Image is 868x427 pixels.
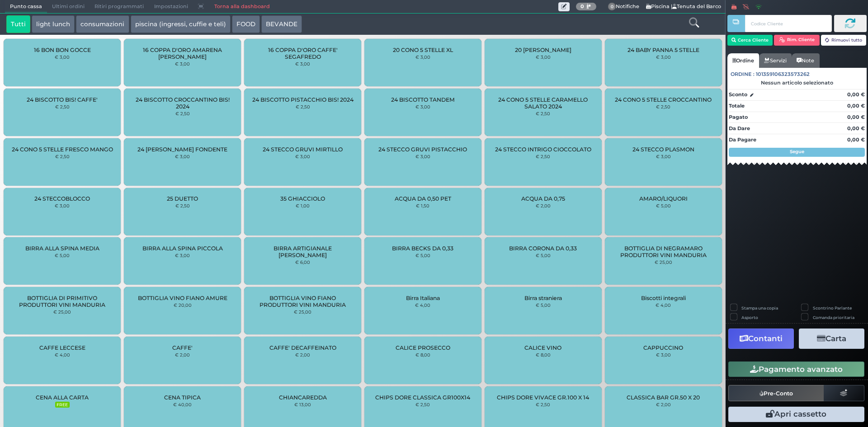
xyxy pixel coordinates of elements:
[656,154,671,159] small: € 3,00
[55,104,70,109] small: € 2,50
[47,0,90,13] span: Ultimi ordini
[656,352,671,357] small: € 3,00
[295,154,310,159] small: € 3,00
[415,352,430,357] small: € 8,00
[656,302,671,308] small: € 4,00
[731,70,755,78] span: Ordine :
[396,344,450,351] span: CALICE PROSECCO
[515,47,571,53] span: 20 [PERSON_NAME]
[741,305,778,311] label: Stampa una copia
[252,96,354,103] span: 24 BISCOTTO PISTACCHIO BIS! 2024
[378,146,467,153] span: 24 STECCO GRUVI PISTACCHIO
[280,195,325,202] span: 35 GHIACCIOLO
[25,245,99,252] span: BIRRA ALLA SPINA MEDIA
[728,328,794,349] button: Contanti
[175,111,190,116] small: € 2,50
[209,0,274,13] a: Torna alla dashboard
[6,15,30,33] button: Tutti
[497,394,589,401] span: CHIPS DORE VIVACE GR.100 X 14
[774,35,820,46] button: Rim. Cliente
[627,394,700,401] span: CLASSICA BAR GR.50 X 20
[536,352,551,357] small: € 8,00
[847,125,865,131] strong: 0,00 €
[55,203,70,208] small: € 3,00
[55,402,70,408] small: FREE
[174,302,192,308] small: € 20,00
[524,344,561,351] span: CALICE VINO
[756,70,810,78] span: 101359106323573262
[34,195,90,202] span: 24 STECCOBLOCCO
[415,154,430,159] small: € 3,00
[269,344,336,351] span: CAFFE' DECAFFEINATO
[656,402,671,407] small: € 2,00
[580,3,584,9] b: 0
[393,47,453,53] span: 20 CONO 5 STELLE XL
[729,103,745,109] strong: Totale
[131,15,231,33] button: piscina (ingressi, cuffie e teli)
[524,295,562,301] span: Birra straniera
[643,344,683,351] span: CAPPUCCINO
[536,402,550,407] small: € 2,50
[295,61,310,66] small: € 3,00
[415,104,430,109] small: € 3,00
[295,352,310,357] small: € 2,00
[536,154,550,159] small: € 2,50
[167,195,198,202] span: 25 DUETTO
[55,352,70,357] small: € 4,00
[608,3,616,11] span: 0
[142,245,223,252] span: BIRRA ALLA SPINA PICCOLA
[799,328,864,349] button: Carta
[847,114,865,120] strong: 0,00 €
[36,394,89,401] span: CENA ALLA CARTA
[745,15,831,32] input: Codice Cliente
[639,195,688,202] span: AMARO/LIQUORI
[252,245,354,258] span: BIRRA ARTIGIANALE [PERSON_NAME]
[727,35,773,46] button: Cerca Cliente
[175,154,190,159] small: € 3,00
[655,259,672,265] small: € 25,00
[391,96,455,103] span: 24 BISCOTTO TANDEM
[847,136,865,143] strong: 0,00 €
[727,53,759,68] a: Ordine
[252,47,354,60] span: 16 COPPA D'ORO CAFFE' SEGAFREDO
[27,96,98,103] span: 24 BISCOTTO BIS! CAFFE'
[847,103,865,109] strong: 0,00 €
[76,15,129,33] button: consumazioni
[395,195,451,202] span: ACQUA DA 0,50 PET
[279,394,327,401] span: CHIANCAREDDA
[261,15,302,33] button: BEVANDE
[612,245,714,258] span: BOTTIGLIA DI NEGRAMARO PRODUTTORI VINI MANDURIA
[759,53,792,68] a: Servizi
[792,53,819,68] a: Note
[415,402,430,407] small: € 2,50
[55,54,70,60] small: € 3,00
[32,15,75,33] button: light lunch
[641,295,686,301] span: Biscotti integrali
[728,385,824,401] button: Pre-Conto
[615,96,712,103] span: 24 CONO 5 STELLE CROCCANTINO
[294,309,311,314] small: € 25,00
[173,402,192,407] small: € 40,00
[175,352,190,357] small: € 2,00
[132,96,233,110] span: 24 BISCOTTO CROCCANTINO BIS! 2024
[536,302,551,308] small: € 5,00
[813,314,854,320] label: Comanda prioritaria
[727,80,867,86] div: Nessun articolo selezionato
[11,295,113,308] span: BOTTIGLIA DI PRIMITIVO PRODUTTORI VINI MANDURIA
[90,0,149,13] span: Ritiri programmati
[39,344,85,351] span: CAFFE LECCESE
[296,104,310,109] small: € 2,50
[137,146,227,153] span: 24 [PERSON_NAME] FONDENTE
[55,253,70,258] small: € 5,00
[536,253,551,258] small: € 5,00
[34,47,91,53] span: 16 BON BON GOCCE
[847,91,865,98] strong: 0,00 €
[632,146,694,153] span: 24 STECCO PLASMON
[12,146,113,153] span: 24 CONO 5 STELLE FRESCO MANGO
[295,259,310,265] small: € 6,00
[729,136,756,143] strong: Da Pagare
[375,394,470,401] span: CHIPS DORE CLASSICA GR100X14
[536,54,551,60] small: € 3,00
[492,96,594,110] span: 24 CONO 5 STELLE CARAMELLO SALATO 2024
[536,203,551,208] small: € 2,00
